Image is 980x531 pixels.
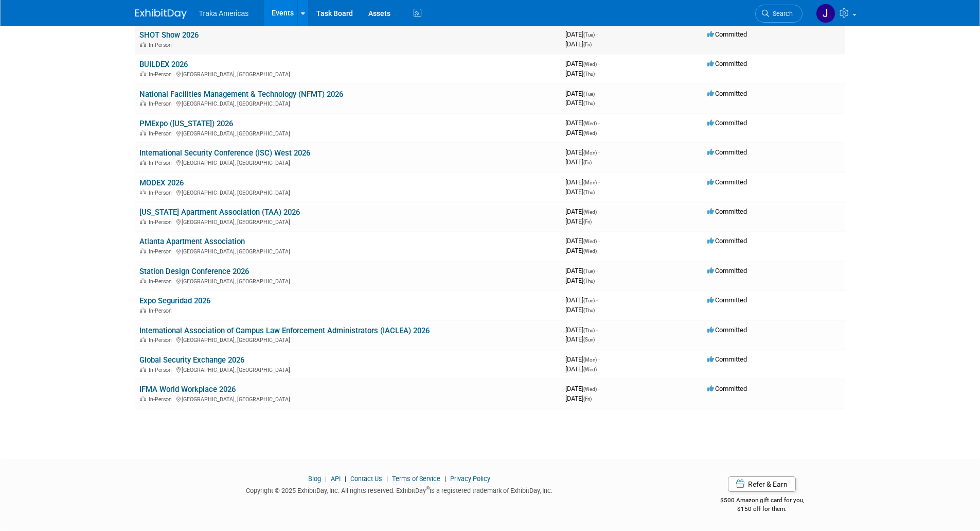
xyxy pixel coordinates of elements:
a: Terms of Service [392,475,440,483]
div: [GEOGRAPHIC_DATA], [GEOGRAPHIC_DATA] [139,277,557,285]
img: In-Person Event [140,337,146,342]
img: Jamie Saenz [816,4,835,23]
span: - [598,385,600,392]
span: Search [769,10,793,18]
a: [US_STATE] Apartment Association (TAA) 2026 [139,208,300,217]
span: (Fri) [583,219,592,225]
div: Copyright © 2025 ExhibitDay, Inc. All rights reserved. ExhibitDay is a registered trademark of Ex... [135,484,664,495]
a: Privacy Policy [450,475,490,483]
span: In-Person [149,367,175,373]
span: (Mon) [583,180,597,185]
img: In-Person Event [140,160,146,165]
a: MODEX 2026 [139,178,184,187]
span: (Tue) [583,298,595,303]
img: In-Person Event [140,278,146,283]
span: (Thu) [583,71,595,77]
div: $150 off for them. [679,505,845,513]
img: In-Person Event [140,71,146,76]
span: [DATE] [565,247,597,254]
div: [GEOGRAPHIC_DATA], [GEOGRAPHIC_DATA] [139,158,557,166]
span: [DATE] [565,99,595,107]
a: PMExpo ([US_STATE]) 2026 [139,119,233,128]
span: In-Person [149,278,175,285]
span: In-Person [149,160,175,166]
div: [GEOGRAPHIC_DATA], [GEOGRAPHIC_DATA] [139,247,557,255]
span: [DATE] [565,385,600,392]
span: - [598,60,600,67]
a: IFMA World Workplace 2026 [139,385,236,394]
span: - [596,30,598,38]
span: Committed [707,60,747,67]
span: (Wed) [583,386,597,392]
span: (Sun) [583,337,595,342]
span: Committed [707,178,747,186]
img: In-Person Event [140,248,146,253]
span: [DATE] [565,277,595,284]
span: (Wed) [583,130,597,136]
div: [GEOGRAPHIC_DATA], [GEOGRAPHIC_DATA] [139,217,557,226]
span: [DATE] [565,267,598,275]
img: In-Person Event [140,190,146,195]
span: [DATE] [565,296,598,304]
span: (Wed) [583,121,597,126]
a: Expo Seguridad 2026 [139,296,210,305]
span: - [596,326,598,334]
span: In-Person [149,190,175,196]
span: | [384,475,390,483]
span: [DATE] [565,60,600,67]
span: [DATE] [565,365,597,373]
a: Contact Us [350,475,382,483]
span: In-Person [149,248,175,255]
sup: ® [426,486,430,491]
span: In-Person [149,219,175,226]
div: [GEOGRAPHIC_DATA], [GEOGRAPHIC_DATA] [139,129,557,137]
a: Atlanta Apartment Association [139,237,245,246]
span: (Tue) [583,32,595,38]
span: | [323,475,329,483]
span: (Fri) [583,160,592,165]
span: Committed [707,30,747,38]
span: (Thu) [583,307,595,313]
span: | [442,475,449,483]
span: (Tue) [583,268,595,274]
span: Committed [707,148,747,156]
span: Committed [707,385,747,392]
div: [GEOGRAPHIC_DATA], [GEOGRAPHIC_DATA] [139,99,557,107]
a: International Association of Campus Law Enforcement Administrators (IACLEA) 2026 [139,326,430,335]
span: [DATE] [565,237,600,245]
span: [DATE] [565,335,595,343]
span: (Wed) [583,367,597,372]
span: (Tue) [583,91,595,97]
span: Committed [707,326,747,334]
span: [DATE] [565,217,592,225]
span: [DATE] [565,355,600,363]
img: In-Person Event [140,367,146,372]
a: BUILDEX 2026 [139,60,188,69]
span: (Thu) [583,100,595,106]
span: [DATE] [565,129,597,136]
span: [DATE] [565,70,595,77]
span: - [598,237,600,245]
span: | [342,475,349,483]
div: [GEOGRAPHIC_DATA], [GEOGRAPHIC_DATA] [139,365,557,373]
span: - [596,267,598,275]
span: [DATE] [565,326,598,334]
span: [DATE] [565,158,592,166]
span: - [598,148,600,156]
div: $500 Amazon gift card for you, [679,489,845,513]
span: Traka Americas [199,9,249,18]
div: [GEOGRAPHIC_DATA], [GEOGRAPHIC_DATA] [139,335,557,344]
span: (Wed) [583,238,597,244]
img: In-Person Event [140,307,146,313]
a: Global Security Exchange 2026 [139,355,244,365]
span: (Mon) [583,357,597,363]
span: [DATE] [565,208,600,215]
span: (Fri) [583,42,592,47]
a: Refer & Earn [728,476,796,492]
span: Committed [707,267,747,275]
a: Blog [308,475,321,483]
span: [DATE] [565,178,600,186]
span: Committed [707,90,747,97]
span: [DATE] [565,188,595,196]
span: - [598,119,600,127]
